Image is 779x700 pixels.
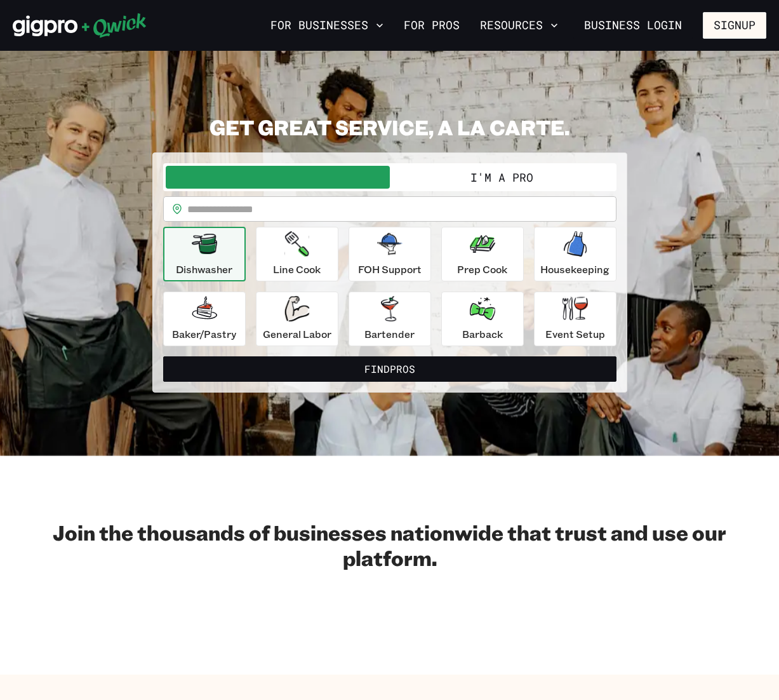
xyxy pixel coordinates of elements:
[703,12,766,39] button: Signup
[545,326,605,342] p: Event Setup
[152,114,627,140] h2: GET GREAT SERVICE, A LA CARTE.
[441,292,524,346] button: Barback
[399,15,465,36] a: For Pros
[441,227,524,281] button: Prep Cook
[349,227,431,281] button: FOH Support
[176,262,232,277] p: Dishwasher
[475,15,563,36] button: Resources
[163,356,616,382] button: FindPros
[256,292,338,346] button: General Labor
[358,262,422,277] p: FOH Support
[273,262,321,277] p: Line Cook
[166,166,390,189] button: I'm a Business
[540,262,609,277] p: Housekeeping
[256,227,338,281] button: Line Cook
[457,262,507,277] p: Prep Cook
[390,166,614,189] button: I'm a Pro
[163,227,246,281] button: Dishwasher
[163,292,246,346] button: Baker/Pastry
[172,326,236,342] p: Baker/Pastry
[462,326,503,342] p: Barback
[534,227,616,281] button: Housekeeping
[573,12,693,39] a: Business Login
[349,292,431,346] button: Bartender
[534,292,616,346] button: Event Setup
[265,15,389,36] button: For Businesses
[263,326,331,342] p: General Labor
[364,326,415,342] p: Bartender
[13,520,766,570] h2: Join the thousands of businesses nationwide that trust and use our platform.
